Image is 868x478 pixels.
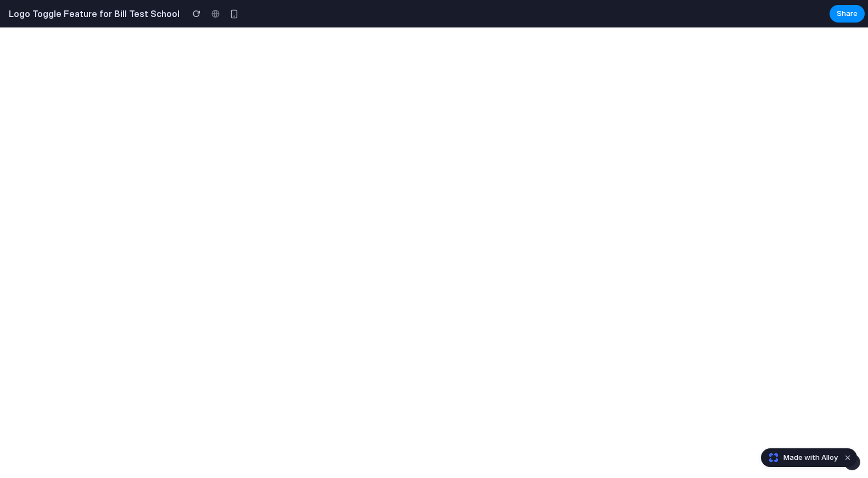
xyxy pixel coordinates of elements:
[841,451,854,464] button: Dismiss watermark
[837,8,858,19] span: Share
[783,452,838,463] span: Made with Alloy
[761,452,839,463] a: Made with Alloy
[4,7,180,20] h2: Logo Toggle Feature for Bill Test School
[830,5,865,23] button: Share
